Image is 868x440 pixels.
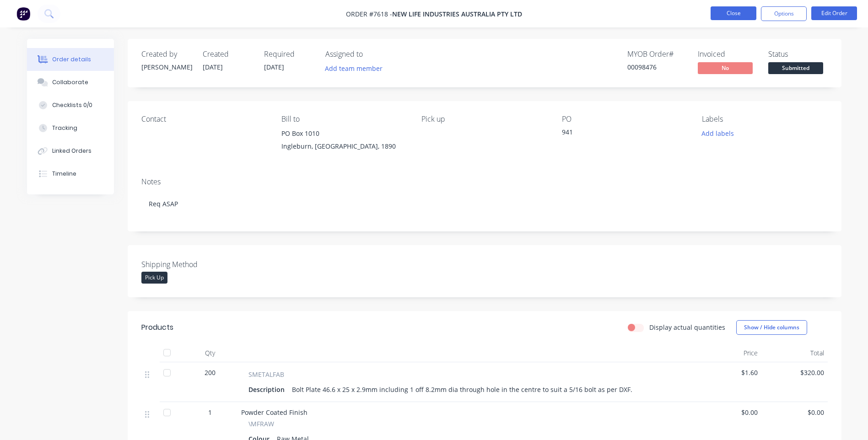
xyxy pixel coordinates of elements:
[736,320,807,335] button: Show / Hide columns
[248,419,274,429] span: \MFRAW
[203,50,253,59] div: Created
[281,127,407,140] div: PO Box 1010
[248,383,288,396] div: Description
[141,50,192,59] div: Created by
[141,322,173,333] div: Products
[421,115,547,123] div: Pick up
[698,62,753,74] span: No
[711,6,756,20] button: Close
[141,177,828,186] div: Notes
[562,127,676,140] div: 941
[761,6,807,21] button: Options
[346,10,392,18] span: Order #7618 -
[320,62,387,75] button: Add team member
[141,115,267,123] div: Contact
[695,344,761,362] div: Price
[768,62,823,76] button: Submitted
[698,50,757,59] div: Invoiced
[288,383,636,396] div: Bolt Plate 46.6 x 25 x 2.9mm including 1 off 8.2mm dia through hole in the centre to suit a 5/16 ...
[649,322,725,332] label: Display actual quantities
[768,50,828,59] div: Status
[52,55,91,64] div: Order details
[248,370,284,379] span: SMETALFAB
[281,127,407,156] div: PO Box 1010Ingleburn, [GEOGRAPHIC_DATA], 1890
[27,94,114,117] button: Checklists 0/0
[52,170,76,178] div: Timeline
[627,50,687,59] div: MYOB Order #
[325,62,388,75] button: Add team member
[183,344,237,362] div: Qty
[27,162,114,185] button: Timeline
[141,190,828,218] div: Req ASAP
[52,147,92,155] div: Linked Orders
[27,140,114,162] button: Linked Orders
[141,62,192,72] div: [PERSON_NAME]
[264,63,284,71] span: [DATE]
[27,117,114,140] button: Tracking
[264,50,314,59] div: Required
[697,127,739,140] button: Add labels
[768,62,823,74] span: Submitted
[141,272,167,284] div: Pick Up
[702,115,827,123] div: Labels
[761,344,828,362] div: Total
[325,50,417,59] div: Assigned to
[392,10,522,18] span: New Life Industries Australia Pty Ltd
[141,259,256,270] label: Shipping Method
[16,7,30,21] img: Factory
[27,48,114,71] button: Order details
[811,6,857,20] button: Edit Order
[241,408,307,417] span: Powder Coated Finish
[208,408,212,417] span: 1
[699,408,758,417] span: $0.00
[203,63,223,71] span: [DATE]
[562,115,687,123] div: PO
[27,71,114,94] button: Collaborate
[765,368,824,377] span: $320.00
[205,368,216,377] span: 200
[627,62,687,72] div: 00098476
[699,368,758,377] span: $1.60
[52,124,77,132] div: Tracking
[281,140,407,153] div: Ingleburn, [GEOGRAPHIC_DATA], 1890
[281,115,407,123] div: Bill to
[52,78,88,86] div: Collaborate
[765,408,824,417] span: $0.00
[52,101,92,109] div: Checklists 0/0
